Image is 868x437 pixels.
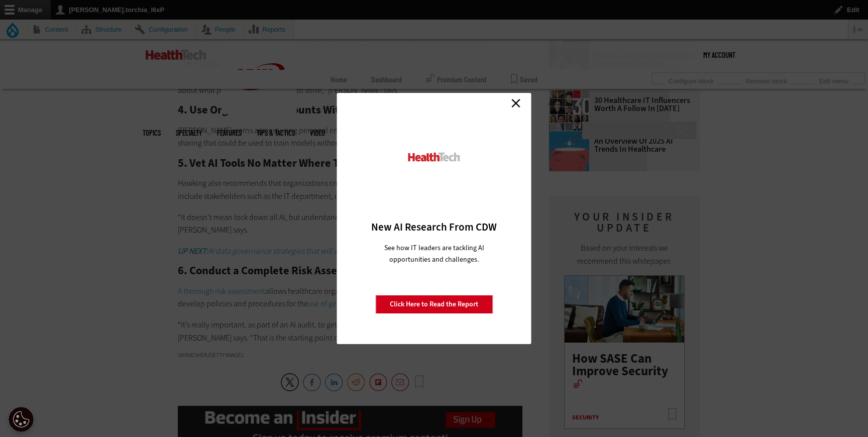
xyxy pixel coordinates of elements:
[508,95,523,111] a: Close
[407,152,462,162] img: HealthTech_0_0.png
[372,242,496,265] p: See how IT leaders are tackling AI opportunities and challenges.
[355,220,514,234] h3: New AI Research From CDW
[9,407,34,432] button: Open Preferences
[9,407,34,432] div: Cookie Settings
[375,295,493,314] a: Click Here to Read the Report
